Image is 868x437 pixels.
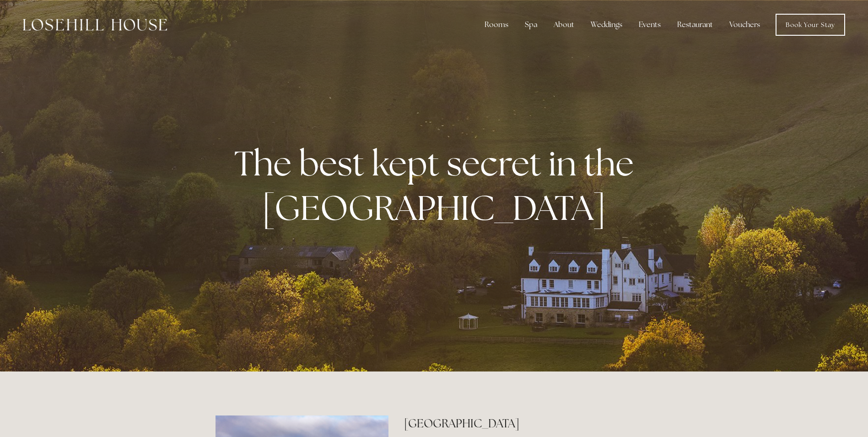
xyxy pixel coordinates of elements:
[234,141,641,230] strong: The best kept secret in the [GEOGRAPHIC_DATA]
[546,16,582,34] div: About
[670,16,720,34] div: Restaurant
[23,19,167,31] img: Losehill House
[477,16,516,34] div: Rooms
[518,16,545,34] div: Spa
[583,16,630,34] div: Weddings
[722,16,767,34] a: Vouchers
[404,415,652,432] h2: [GEOGRAPHIC_DATA]
[776,14,845,36] a: Book Your Stay
[631,16,668,34] div: Events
